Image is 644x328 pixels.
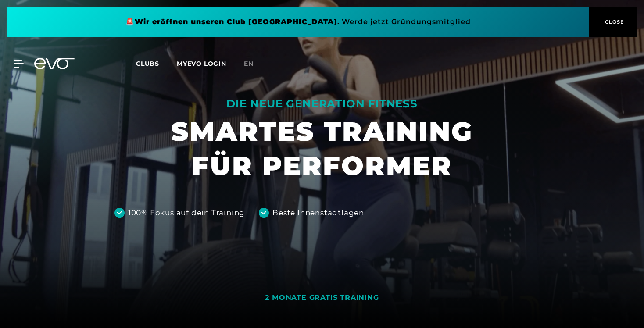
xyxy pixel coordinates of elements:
div: Beste Innenstadtlagen [272,207,364,219]
a: Clubs [136,59,177,68]
span: en [244,60,254,68]
div: DIE NEUE GENERATION FITNESS [171,97,473,111]
span: Clubs [136,60,159,68]
a: en [244,59,264,69]
button: CLOSE [589,7,637,37]
a: MYEVO LOGIN [177,60,226,68]
div: 2 MONATE GRATIS TRAINING [265,293,379,303]
span: CLOSE [603,18,624,26]
div: 100% Fokus auf dein Training [128,207,245,219]
h1: SMARTES TRAINING FÜR PERFORMER [171,114,473,183]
